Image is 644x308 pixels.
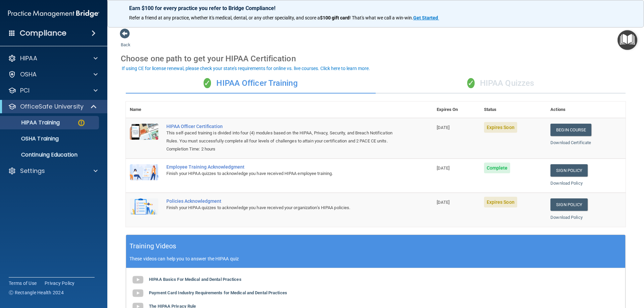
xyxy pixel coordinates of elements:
[546,102,626,118] th: Actions
[484,197,517,207] span: Expires Soon
[484,163,511,173] span: Complete
[484,122,517,133] span: Expires Soon
[20,103,84,111] p: OfficeSafe University
[166,198,399,204] div: Policies Acknowledgment
[20,86,30,95] p: PCI
[131,273,145,287] img: gray_youtube_icon.38fcd6cc.png
[550,181,583,186] a: Download Policy
[8,103,97,111] a: OfficeSafe University
[166,124,399,129] a: HIPAA Officer Certification
[126,73,376,94] div: HIPAA Officer Training
[20,70,37,78] p: OSHA
[20,167,45,175] p: Settings
[350,15,413,20] span: ! That's what we call a win-win.
[45,280,75,287] a: Privacy Policy
[376,73,626,94] div: HIPAA Quizzes
[149,290,287,295] b: Payment Card Industry Requirements for Medical and Dental Practices
[437,200,449,205] span: [DATE]
[121,34,130,47] a: Back
[4,151,96,158] p: Continuing Education
[618,30,637,50] button: Open Resource Center
[20,28,66,38] h4: Compliance
[121,65,371,72] button: If using CE for license renewal, please check your state's requirements for online vs. live cours...
[77,119,86,127] img: warning-circle.0cc9ac19.png
[166,145,399,153] div: Completion Time: 2 hours
[8,86,98,95] a: PCI
[129,256,622,261] p: These videos can help you to answer the HIPAA quiz
[8,54,98,62] a: HIPAA
[166,164,399,170] div: Employee Training Acknowledgment
[4,119,60,126] p: HIPAA Training
[166,129,399,145] div: This self-paced training is divided into four (4) modules based on the HIPAA, Privacy, Security, ...
[437,166,449,171] span: [DATE]
[9,280,37,287] a: Terms of Use
[550,140,591,145] a: Download Certificate
[121,49,631,68] div: Choose one path to get your HIPAA Certification
[437,125,449,130] span: [DATE]
[413,15,438,20] strong: Get Started
[129,240,176,252] h5: Training Videos
[166,170,399,178] div: Finish your HIPAA quizzes to acknowledge you have received HIPAA employee training.
[550,198,588,211] a: Sign Policy
[550,124,591,136] a: Begin Course
[149,277,241,282] b: HIPAA Basics For Medical and Dental Practices
[131,287,145,300] img: gray_youtube_icon.38fcd6cc.png
[433,102,480,118] th: Expires On
[129,15,320,20] span: Refer a friend at any practice, whether it's medical, dental, or any other speciality, and score a
[166,204,399,212] div: Finish your HIPAA quizzes to acknowledge you have received your organization’s HIPAA policies.
[204,78,211,88] span: ✓
[320,15,350,20] strong: $100 gift card
[129,5,622,11] p: Earn $100 for every practice you refer to Bridge Compliance!
[9,289,64,296] span: Ⓒ Rectangle Health 2024
[4,135,59,142] p: OSHA Training
[8,70,98,78] a: OSHA
[122,66,370,71] div: If using CE for license renewal, please check your state's requirements for online vs. live cours...
[467,78,475,88] span: ✓
[8,167,98,175] a: Settings
[20,54,37,62] p: HIPAA
[126,102,162,118] th: Name
[550,164,588,177] a: Sign Policy
[480,102,547,118] th: Status
[413,15,439,20] a: Get Started
[550,215,583,220] a: Download Policy
[8,7,99,20] img: PMB logo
